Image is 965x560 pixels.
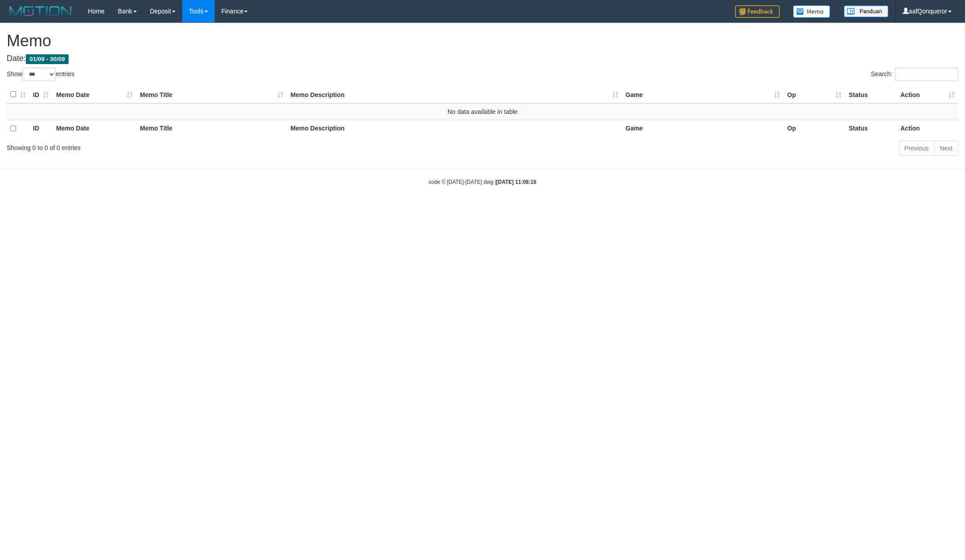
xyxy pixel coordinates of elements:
[7,68,74,81] label: Show entries
[429,179,536,185] small: code © [DATE]-[DATE] dwg |
[897,86,958,103] th: Action: activate to sort column ascending
[934,141,958,156] a: Next
[622,120,784,137] th: Game
[735,5,780,18] img: Feedback.jpg
[136,86,287,103] th: Memo Title: activate to sort column ascending
[784,86,845,103] th: Op: activate to sort column ascending
[895,68,958,81] input: Search:
[845,120,897,137] th: Status
[136,120,287,137] th: Memo Title
[871,68,958,81] label: Search:
[897,120,958,137] th: Action
[784,120,845,137] th: Op
[53,120,136,137] th: Memo Date
[899,141,934,156] a: Previous
[53,86,136,103] th: Memo Date: activate to sort column ascending
[29,120,53,137] th: ID
[26,54,69,64] span: 01/09 - 30/09
[7,103,958,120] td: No data available in table
[622,86,784,103] th: Game: activate to sort column ascending
[287,120,622,137] th: Memo Description
[7,4,74,18] img: MOTION_logo.png
[287,86,622,103] th: Memo Description: activate to sort column ascending
[7,140,396,152] div: Showing 0 to 0 of 0 entries
[29,86,53,103] th: ID: activate to sort column ascending
[7,86,29,103] th: : activate to sort column ascending
[844,5,888,17] img: panduan.png
[7,54,958,63] h4: Date:
[793,5,830,18] img: Button%20Memo.svg
[845,86,897,103] th: Status
[22,68,56,81] select: Showentries
[7,32,958,50] h1: Memo
[496,179,536,185] strong: [DATE] 11:08:16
